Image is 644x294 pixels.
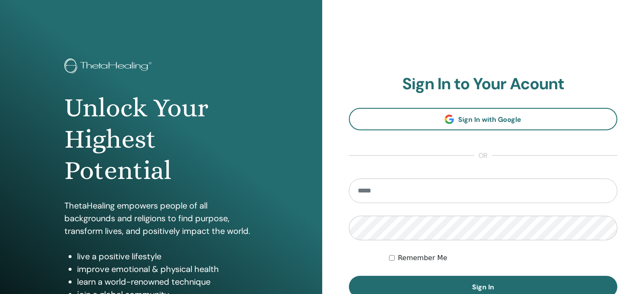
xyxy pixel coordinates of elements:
[389,253,617,263] div: Keep me authenticated indefinitely or until I manually logout
[349,74,618,94] h2: Sign In to Your Acount
[64,92,258,187] h1: Unlock Your Highest Potential
[474,151,492,161] span: or
[349,108,618,130] a: Sign In with Google
[77,263,258,275] li: improve emotional & physical health
[77,275,258,288] li: learn a world-renowned technique
[77,250,258,263] li: live a positive lifestyle
[64,199,258,237] p: ThetaHealing empowers people of all backgrounds and religions to find purpose, transform lives, a...
[472,283,494,291] span: Sign In
[398,253,448,263] label: Remember Me
[458,115,521,124] span: Sign In with Google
